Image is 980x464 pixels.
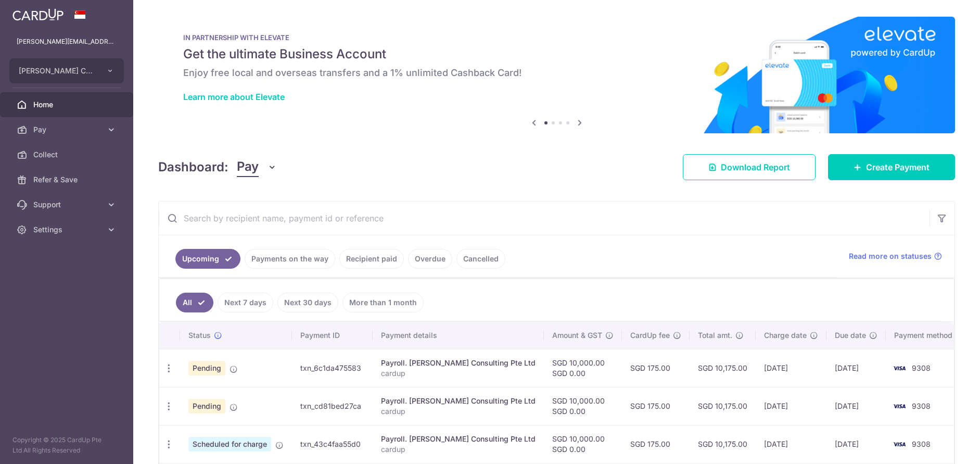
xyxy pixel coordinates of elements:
[408,249,452,269] a: Overdue
[866,161,930,173] span: Create Payment
[912,402,931,410] span: 9308
[698,330,732,341] span: Total amt.
[756,425,826,463] td: [DATE]
[381,444,536,455] p: cardup
[913,433,970,459] iframe: Opens a widget where you can find more information
[188,361,225,375] span: Pending
[826,425,886,463] td: [DATE]
[373,322,544,349] th: Payment details
[33,174,102,185] span: Refer & Save
[33,149,102,160] span: Collect
[158,17,955,133] img: Renovation banner
[764,330,807,341] span: Charge date
[188,399,225,413] span: Pending
[183,33,930,42] p: IN PARTNERSHIP WITH ELEVATE
[33,224,102,235] span: Settings
[245,249,335,269] a: Payments on the way
[158,158,228,177] h4: Dashboard:
[188,330,211,341] span: Status
[886,322,965,349] th: Payment method
[218,293,273,312] a: Next 7 days
[33,99,102,110] span: Home
[622,349,690,387] td: SGD 175.00
[33,124,102,135] span: Pay
[342,293,424,312] a: More than 1 month
[175,249,240,269] a: Upcoming
[33,199,102,210] span: Support
[544,425,622,463] td: SGD 10,000.00 SGD 0.00
[19,66,96,76] span: [PERSON_NAME] Consulting Pte Ltd
[159,202,930,235] input: Search by recipient name, payment id or reference
[622,425,690,463] td: SGD 175.00
[889,438,910,450] img: Bank Card
[690,349,756,387] td: SGD 10,175.00
[835,330,866,341] span: Due date
[889,400,910,412] img: Bank Card
[756,387,826,425] td: [DATE]
[622,387,690,425] td: SGD 175.00
[912,363,931,372] span: 9308
[690,387,756,425] td: SGD 10,175.00
[381,434,536,444] div: Payroll. [PERSON_NAME] Consulting Pte Ltd
[828,154,955,180] a: Create Payment
[339,249,404,269] a: Recipient paid
[826,349,886,387] td: [DATE]
[849,251,942,261] a: Read more on statuses
[188,437,271,452] span: Scheduled for charge
[292,322,373,349] th: Payment ID
[630,330,670,341] span: CardUp fee
[381,368,536,379] p: cardup
[17,36,117,47] p: [PERSON_NAME][EMAIL_ADDRESS][PERSON_NAME][DOMAIN_NAME]
[292,425,373,463] td: txn_43c4faa55d0
[277,293,338,312] a: Next 30 days
[381,396,536,406] div: Payroll. [PERSON_NAME] Consulting Pte Ltd
[176,293,213,312] a: All
[292,349,373,387] td: txn_6c1da475583
[544,387,622,425] td: SGD 10,000.00 SGD 0.00
[9,58,124,83] button: [PERSON_NAME] Consulting Pte Ltd
[683,154,816,180] a: Download Report
[690,425,756,463] td: SGD 10,175.00
[237,157,277,177] button: Pay
[889,362,910,374] img: Bank Card
[381,358,536,368] div: Payroll. [PERSON_NAME] Consulting Pte Ltd
[12,8,63,21] img: CardUp
[381,406,536,417] p: cardup
[849,251,932,261] span: Read more on statuses
[237,157,259,177] span: Pay
[552,330,602,341] span: Amount & GST
[292,387,373,425] td: txn_cd81bed27ca
[183,92,285,102] a: Learn more about Elevate
[721,161,790,173] span: Download Report
[456,249,505,269] a: Cancelled
[912,440,931,448] span: 9308
[826,387,886,425] td: [DATE]
[183,46,930,62] h5: Get the ultimate Business Account
[544,349,622,387] td: SGD 10,000.00 SGD 0.00
[756,349,826,387] td: [DATE]
[183,67,930,79] h6: Enjoy free local and overseas transfers and a 1% unlimited Cashback Card!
